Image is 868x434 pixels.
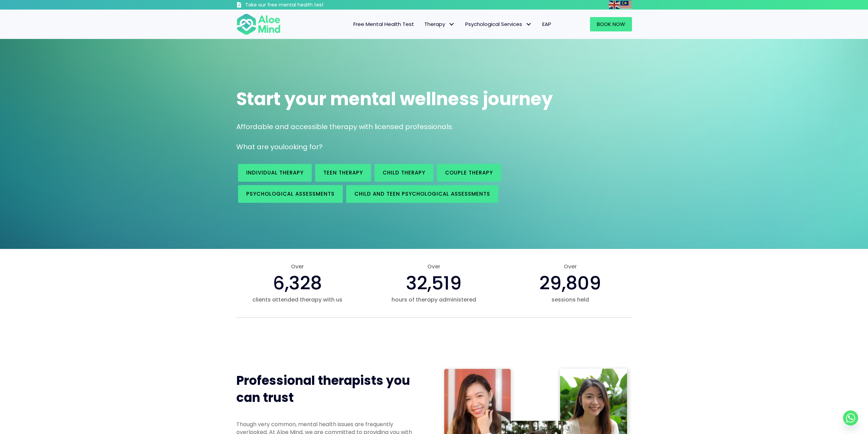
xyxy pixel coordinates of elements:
a: Malay [620,1,632,9]
a: Whatsapp [843,410,858,425]
span: 32,519 [406,270,462,296]
span: 29,809 [539,270,601,296]
img: en [609,1,620,9]
span: Psychological assessments [246,190,335,197]
a: Child and Teen Psychological assessments [346,185,498,203]
span: Over [236,263,359,270]
span: Couple therapy [445,169,493,176]
a: Psychological assessments [238,185,343,203]
img: ms [620,1,631,9]
span: Child and Teen Psychological assessments [354,190,490,197]
span: looking for? [283,142,323,152]
span: Over [372,263,495,270]
a: TherapyTherapy: submenu [419,17,460,31]
span: clients attended therapy with us [236,296,359,304]
a: Take our free mental health test [236,2,360,10]
img: Aloe mind Logo [236,13,281,36]
a: Child Therapy [374,164,433,182]
span: Professional therapists you can trust [236,372,410,406]
span: Child Therapy [383,169,425,176]
span: Over [509,263,632,270]
span: Psychological Services [465,20,532,28]
a: English [609,1,620,9]
a: Individual therapy [238,164,312,182]
span: Individual therapy [246,169,304,176]
span: Therapy: submenu [447,19,457,29]
span: 6,328 [273,270,322,296]
span: hours of therapy administered [372,296,495,304]
span: Teen Therapy [323,169,363,176]
a: Couple therapy [437,164,501,182]
span: Book Now [597,20,625,28]
a: Psychological ServicesPsychological Services: submenu [460,17,537,31]
nav: Menu [290,17,556,31]
span: sessions held [509,296,632,304]
span: Therapy [424,20,455,28]
span: Free Mental Health Test [353,20,414,28]
a: Teen Therapy [315,164,371,182]
span: EAP [542,20,551,28]
p: Affordable and accessible therapy with licensed professionals. [236,122,632,132]
span: What are you [236,142,283,152]
h3: Take our free mental health test [245,2,360,9]
span: Start your mental wellness journey [236,86,553,111]
a: EAP [537,17,556,31]
span: Psychological Services: submenu [524,19,534,29]
a: Free Mental Health Test [348,17,419,31]
a: Book Now [590,17,632,31]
